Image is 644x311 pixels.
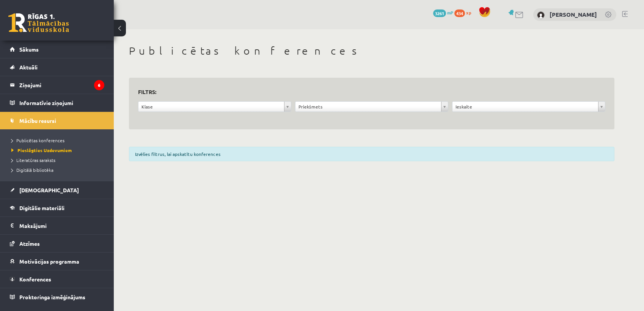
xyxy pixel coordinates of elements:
[10,217,104,234] a: Maksājumi
[19,258,79,265] span: Motivācijas programma
[433,9,453,16] a: 3261 mP
[454,9,475,16] a: 434 xp
[11,137,106,144] a: Publicētas konferences
[10,235,104,252] a: Atzīmes
[138,102,291,112] a: Klase
[19,294,85,300] span: Proktoringa izmēģinājums
[19,117,56,124] span: Mācību resursi
[138,87,596,97] h3: Filtrs:
[550,11,597,18] a: [PERSON_NAME]
[11,157,106,163] a: Literatūras saraksts
[10,270,104,288] a: Konferences
[10,181,104,199] a: [DEMOGRAPHIC_DATA]
[295,102,448,112] a: Priekšmets
[10,288,104,306] a: Proktoringa izmēģinājums
[19,204,64,211] span: Digitālie materiāli
[456,102,595,112] span: Ieskaite
[19,240,40,247] span: Atzīmes
[8,13,69,32] a: Rīgas 1. Tālmācības vidusskola
[11,137,64,143] span: Publicētas konferences
[19,46,39,53] span: Sākums
[129,147,614,161] div: Izvēlies filtrus, lai apskatītu konferences
[129,44,614,57] h1: Publicētas konferences
[11,166,106,173] a: Digitālā bibliotēka
[94,80,104,90] i: 6
[11,147,72,153] span: Pieslēgties Uzdevumiem
[19,64,38,71] span: Aktuāli
[10,58,104,76] a: Aktuāli
[11,147,106,154] a: Pieslēgties Uzdevumiem
[10,94,104,112] a: Informatīvie ziņojumi
[19,94,104,112] legend: Informatīvie ziņojumi
[466,9,471,16] span: xp
[19,276,51,283] span: Konferences
[19,217,104,234] legend: Maksājumi
[10,253,104,270] a: Motivācijas programma
[19,187,79,193] span: [DEMOGRAPHIC_DATA]
[141,102,281,112] span: Klase
[10,199,104,217] a: Digitālie materiāli
[537,11,545,19] img: Ieva Bringina
[10,112,104,129] a: Mācību resursi
[10,41,104,58] a: Sākums
[298,102,438,112] span: Priekšmets
[454,9,465,17] span: 434
[11,167,53,173] span: Digitālā bibliotēka
[19,76,104,94] legend: Ziņojumi
[447,9,453,16] span: mP
[10,76,104,94] a: Ziņojumi6
[452,102,605,112] a: Ieskaite
[11,157,55,163] span: Literatūras saraksts
[433,9,446,17] span: 3261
